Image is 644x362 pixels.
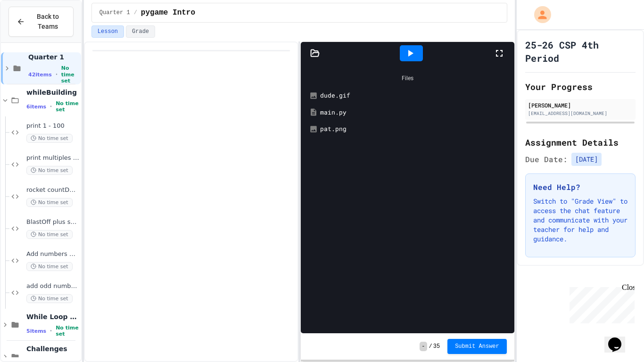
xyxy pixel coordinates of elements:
[50,327,52,335] span: •
[26,313,79,321] span: While Loop Projects
[420,342,427,351] span: -
[26,198,73,207] span: No time set
[566,283,635,323] iframe: chat widget
[4,4,65,60] div: Chat with us now!Close
[433,343,440,350] span: 35
[31,12,66,32] span: Back to Teams
[525,80,636,93] h2: Your Progress
[126,25,155,38] button: Grade
[447,339,507,354] button: Submit Answer
[320,124,509,134] div: pat.png
[26,134,73,143] span: No time set
[525,38,636,65] h1: 25-26 CSP 4th Period
[56,71,58,78] span: •
[26,122,79,130] span: print 1 - 100
[141,7,195,18] span: pygame Intro
[26,88,79,97] span: whileBuilding
[320,91,509,100] div: dude.gif
[571,153,602,166] span: [DATE]
[525,136,636,149] h2: Assignment Details
[26,186,79,194] span: rocket countDown
[320,108,509,117] div: main.py
[26,104,46,110] span: 6 items
[604,324,635,353] iframe: chat widget
[56,325,79,337] span: No time set
[26,262,73,271] span: No time set
[26,345,79,353] span: Challenges
[533,197,627,244] p: Switch to "Grade View" to access the chat feature and communicate with your teacher for help and ...
[26,166,73,175] span: No time set
[26,218,79,226] span: BlastOff plus system check
[305,69,510,87] div: Files
[8,7,74,37] button: Back to Teams
[61,65,79,84] span: No time set
[26,154,79,162] span: print multiples of 5, 1-100
[99,9,130,16] span: Quarter 1
[28,53,79,61] span: Quarter 1
[56,100,79,113] span: No time set
[28,72,52,78] span: 42 items
[528,110,633,117] div: [EMAIL_ADDRESS][DOMAIN_NAME]
[26,294,73,303] span: No time set
[533,181,627,193] h3: Need Help?
[524,4,553,25] div: My Account
[525,154,568,165] span: Due Date:
[26,328,46,334] span: 5 items
[455,343,499,350] span: Submit Answer
[91,25,124,38] button: Lesson
[429,343,432,350] span: /
[26,230,73,239] span: No time set
[26,282,79,290] span: add odd numbers 1-1000
[50,103,52,110] span: •
[134,9,137,16] span: /
[26,250,79,258] span: Add numbers 1 - 50
[528,101,633,109] div: [PERSON_NAME]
